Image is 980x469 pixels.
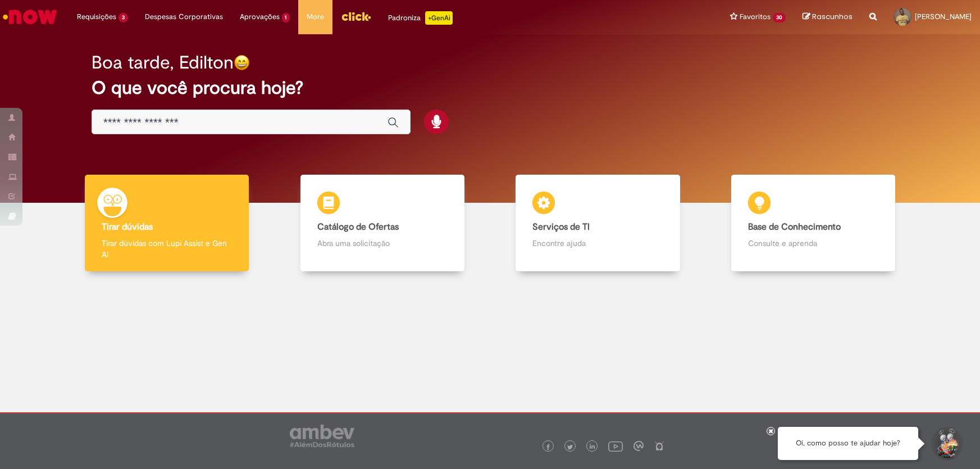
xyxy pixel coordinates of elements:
[102,221,153,233] b: Tirar dúvidas
[567,444,573,450] img: logo_footer_twitter.png
[307,11,324,22] span: More
[92,53,234,72] h2: Boa tarde, Edilton
[59,175,275,272] a: Tirar dúvidas Tirar dúvidas com Lupi Assist e Gen Ai
[748,221,841,233] b: Base de Conhecimento
[240,11,280,22] span: Aprovações
[490,175,706,272] a: Serviços de TI Encontre ajuda
[317,221,399,233] b: Catálogo de Ofertas
[425,11,453,25] p: +GenAi
[388,11,453,25] div: Padroniza
[234,54,250,71] img: happy-face.png
[102,238,232,260] p: Tirar dúvidas com Lupi Assist e Gen Ai
[812,11,853,22] span: Rascunhos
[1,6,59,28] img: ServiceNow
[748,238,878,249] p: Consulte e aprenda
[145,11,223,22] span: Despesas Corporativas
[915,12,972,21] span: [PERSON_NAME]
[633,441,644,451] img: logo_footer_workplace.png
[532,238,663,249] p: Encontre ajuda
[317,238,448,249] p: Abra uma solicitação
[803,12,853,22] a: Rascunhos
[545,444,551,450] img: logo_footer_facebook.png
[929,427,963,461] button: Iniciar Conversa de Suporte
[282,13,290,22] span: 1
[92,78,888,98] h2: O que você procura hoje?
[341,8,371,25] img: click_logo_yellow_360x200.png
[608,439,623,453] img: logo_footer_youtube.png
[740,11,771,22] span: Favoritos
[654,441,664,451] img: logo_footer_naosei.png
[705,175,921,272] a: Base de Conhecimento Consulte e aprenda
[773,13,786,22] span: 30
[778,427,918,460] div: Oi, como posso te ajudar hoje?
[275,175,490,272] a: Catálogo de Ofertas Abra uma solicitação
[590,444,595,450] img: logo_footer_linkedin.png
[532,221,590,233] b: Serviços de TI
[118,13,128,22] span: 3
[77,11,116,22] span: Requisições
[290,425,354,447] img: logo_footer_ambev_rotulo_gray.png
